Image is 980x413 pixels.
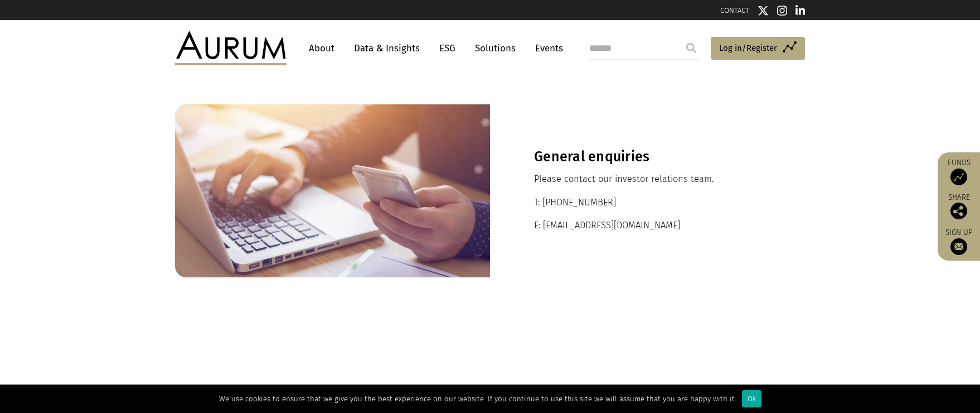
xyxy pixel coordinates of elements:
[943,194,974,219] div: Share
[950,238,967,255] img: Sign up to our newsletter
[950,169,967,185] img: Access Funds
[720,6,749,15] a: CONTACT
[434,38,461,59] a: ESG
[711,37,805,60] a: Log in/Register
[943,228,974,255] a: Sign up
[348,38,425,59] a: Data & Insights
[777,5,787,16] img: Instagram icon
[469,38,521,59] a: Solutions
[758,5,769,16] img: Twitter icon
[534,148,761,165] h3: General enquiries
[534,172,761,186] p: Please contact our investor relations team.
[534,218,761,233] p: E: [EMAIL_ADDRESS][DOMAIN_NAME]
[175,31,287,65] img: Aurum
[943,158,974,185] a: Funds
[950,203,967,219] img: Share this post
[680,37,702,59] input: Submit
[303,38,340,59] a: About
[719,41,777,55] span: Log in/Register
[530,38,563,59] a: Events
[795,5,806,16] img: Linkedin icon
[742,390,761,407] div: Ok
[534,195,761,210] p: T: [PHONE_NUMBER]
